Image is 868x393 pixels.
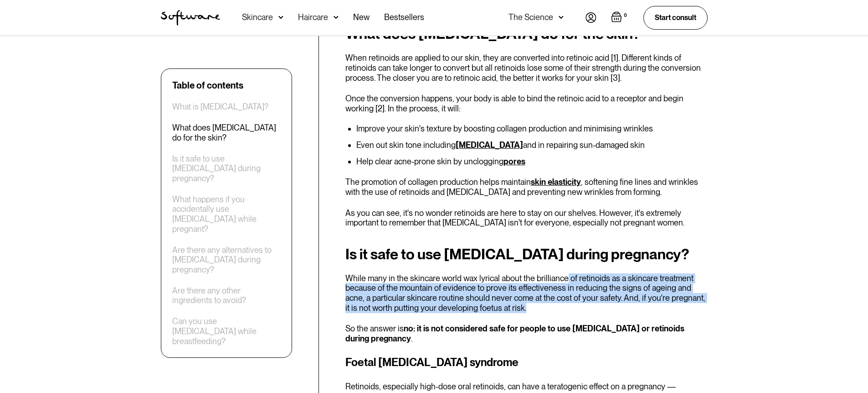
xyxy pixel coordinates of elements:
p: When retinoids are applied to our skin, they are converted into retinoic acid [1]. Different kind... [345,53,708,83]
h3: Foetal [MEDICAL_DATA] syndrome [345,354,708,371]
p: While many in the skincare world wax lyrical about the brilliance of retinoids as a skincare trea... [345,273,708,313]
div: Haircare [298,13,328,22]
a: home [161,10,220,26]
li: Help clear acne-prone skin by unclogging [356,157,708,166]
a: Can you use [MEDICAL_DATA] while breastfeeding? [172,316,281,346]
img: Software Logo [161,10,220,26]
a: What happens if you accidentally use [MEDICAL_DATA] while pregnant? [172,194,281,234]
li: Improve your skin's texture by boosting collagen production and minimising wrinkles [356,124,708,133]
div: Skincare [242,13,273,22]
a: What does [MEDICAL_DATA] do for the skin? [172,123,281,142]
a: What is [MEDICAL_DATA]? [172,102,268,112]
img: arrow down [278,13,283,22]
a: skin elasticity [531,177,581,187]
p: The promotion of collagen production helps maintain , softening fine lines and wrinkles with the ... [345,177,708,197]
a: pores [503,157,525,166]
h2: What does [MEDICAL_DATA] do for the skin? [345,26,708,42]
img: arrow down [559,13,564,22]
div: The Science [508,13,553,22]
strong: no: it is not considered safe for people to use [MEDICAL_DATA] or retinoids during pregnancy [345,324,684,343]
div: 0 [622,11,629,20]
div: Table of contents [172,80,243,91]
p: As you can see, it's no wonder retinoids are here to stay on our shelves. However, it's extremely... [345,208,708,228]
h2: Is it safe to use [MEDICAL_DATA] during pregnancy? [345,246,708,262]
a: Start consult [643,6,708,29]
img: arrow down [334,13,339,22]
p: Once the conversion happens, your body is able to bind the retinoic acid to a receptor and begin ... [345,94,708,113]
a: Are there any alternatives to [MEDICAL_DATA] during pregnancy? [172,245,281,275]
a: Open empty cart [611,11,629,24]
a: Is it safe to use [MEDICAL_DATA] during pregnancy? [172,154,281,183]
li: Even out skin tone including and in repairing sun-damaged skin [356,141,708,150]
a: [MEDICAL_DATA] [456,140,523,150]
a: Are there any other ingredients to avoid? [172,286,281,305]
p: So the answer is . [345,324,708,343]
